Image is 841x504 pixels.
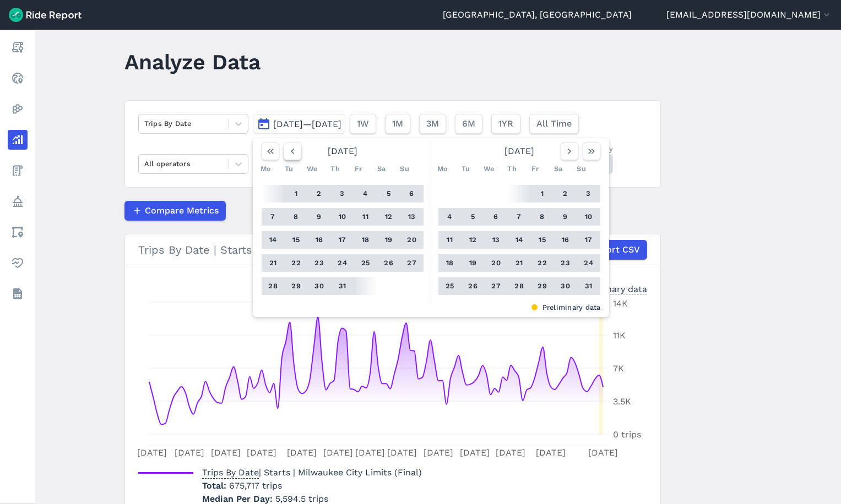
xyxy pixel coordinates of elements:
button: 3 [334,185,351,202]
button: 21 [511,254,528,272]
div: Th [503,160,521,178]
a: Heatmaps [8,99,28,119]
button: 17 [334,231,351,249]
button: 4 [441,208,459,226]
button: 20 [403,231,421,249]
tspan: [DATE] [137,447,167,458]
div: [DATE] [434,143,605,160]
button: 27 [403,254,421,272]
button: 2 [557,185,574,202]
button: 15 [534,231,551,249]
tspan: [DATE] [247,447,276,458]
button: 3M [419,114,446,134]
tspan: 14K [613,298,628,309]
div: Trips By Date | Starts | Milwaukee City Limits (Final) [138,240,647,260]
span: | Starts | Milwaukee City Limits (Final) [202,467,422,478]
tspan: [DATE] [536,447,566,458]
button: 1 [287,185,305,202]
button: 23 [557,254,574,272]
span: Trips By Date [202,464,259,479]
button: 28 [511,277,528,295]
button: 29 [287,277,305,295]
a: Health [8,253,28,273]
span: All Time [536,117,572,130]
div: Mo [257,160,275,178]
div: Mo [434,160,452,178]
button: 1M [385,114,410,134]
tspan: [DATE] [355,447,385,458]
span: 1W [357,117,369,130]
div: Th [327,160,344,178]
tspan: [DATE] [387,447,417,458]
div: Preliminary data [261,302,601,313]
button: 21 [264,254,282,272]
span: 6M [462,117,475,130]
a: Datasets [8,284,28,304]
h1: Analyze Data [124,47,261,77]
button: 31 [580,277,598,295]
button: [EMAIL_ADDRESS][DOMAIN_NAME] [666,8,832,21]
button: 25 [357,254,375,272]
div: Fr [350,160,367,178]
button: 7 [264,208,282,226]
button: 9 [311,208,328,226]
button: [DATE]—[DATE] [253,114,345,134]
button: 23 [311,254,328,272]
button: 16 [557,231,574,249]
div: We [480,160,498,178]
button: 10 [580,208,598,226]
button: 11 [357,208,375,226]
button: 13 [487,231,505,249]
button: 18 [357,231,375,249]
button: 4 [357,185,375,202]
button: 12 [464,231,482,249]
div: Preliminary data [577,283,647,294]
button: Compare Metrics [124,201,226,221]
div: Su [396,160,414,178]
a: Fees [8,161,28,180]
button: 29 [534,277,551,295]
span: Compare Metrics [145,204,219,217]
button: 15 [287,231,305,249]
button: 22 [534,254,551,272]
button: 22 [287,254,305,272]
tspan: [DATE] [424,447,453,458]
tspan: [DATE] [588,447,618,458]
button: 26 [380,254,398,272]
span: [DATE]—[DATE] [273,119,341,129]
div: Sa [550,160,567,178]
tspan: [DATE] [174,447,204,458]
button: 31 [334,277,351,295]
img: Ride Report [9,8,82,22]
div: Sa [373,160,390,178]
button: 10 [334,208,351,226]
span: 1YR [498,117,513,130]
button: 2 [311,185,328,202]
button: 11 [441,231,459,249]
button: 12 [380,208,398,226]
button: 30 [557,277,574,295]
button: 27 [487,277,505,295]
button: All Time [529,114,579,134]
button: 25 [441,277,459,295]
a: Analyze [8,130,28,150]
button: 20 [487,254,505,272]
div: We [303,160,321,178]
span: 1M [392,117,403,130]
button: 1 [534,185,551,202]
button: 14 [264,231,282,249]
a: Realtime [8,68,28,88]
a: Report [8,37,28,57]
button: 6 [487,208,505,226]
button: 1W [350,114,376,134]
div: Su [573,160,590,178]
button: 24 [334,254,351,272]
button: 7 [511,208,528,226]
a: Policy [8,191,28,211]
button: 30 [311,277,328,295]
span: Export CSV [590,243,640,256]
tspan: [DATE] [459,447,489,458]
div: Tu [280,160,298,178]
tspan: 0 trips [613,429,641,440]
button: 6 [403,185,421,202]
